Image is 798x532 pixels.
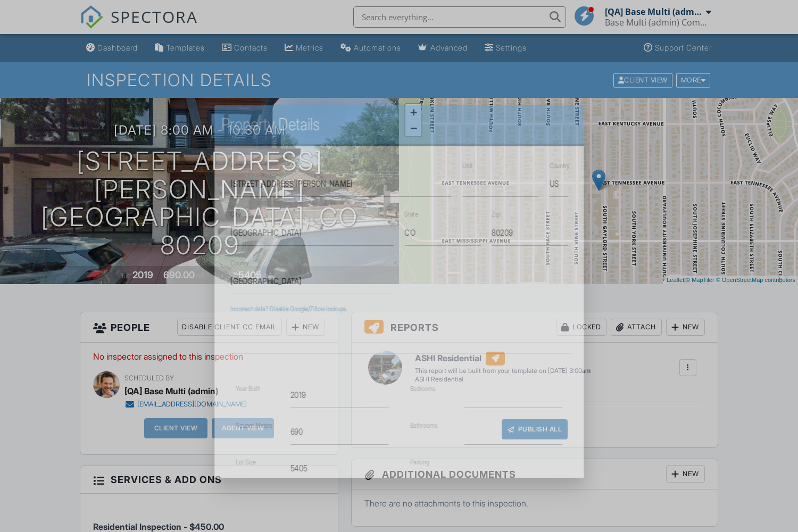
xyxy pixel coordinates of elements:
label: Square Meters [236,421,272,429]
div: Incorrect data? Disable Google/Zillow lookups. [230,305,568,313]
label: City [230,211,240,219]
label: Country [550,162,570,170]
label: County [230,259,249,267]
label: Lot Size [236,458,256,466]
label: Bathrooms [410,421,437,429]
label: Unit [462,162,472,170]
label: Parking [410,458,429,466]
label: State [404,211,418,219]
label: Address [230,162,251,170]
label: Year Built [236,385,260,393]
label: Zip [492,211,500,219]
h2: Property Details [221,114,577,135]
label: Bedrooms [410,385,435,393]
